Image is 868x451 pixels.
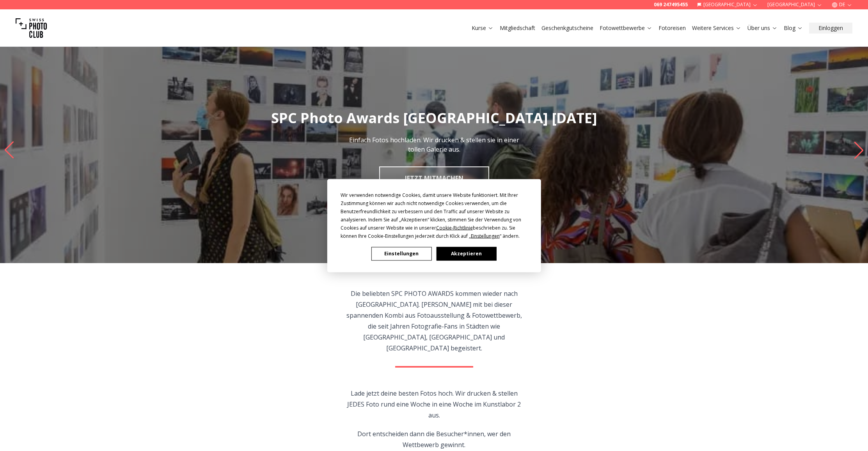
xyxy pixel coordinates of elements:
span: Einstellungen [471,232,500,239]
div: Wir verwenden notwendige Cookies, damit unsere Website funktioniert. Mit Ihrer Zustimmung können ... [341,191,528,240]
button: Akzeptieren [436,247,496,260]
span: Cookie-Richtlinie [436,224,473,231]
div: Cookie Consent Prompt [327,179,541,272]
button: Einstellungen [371,247,431,260]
